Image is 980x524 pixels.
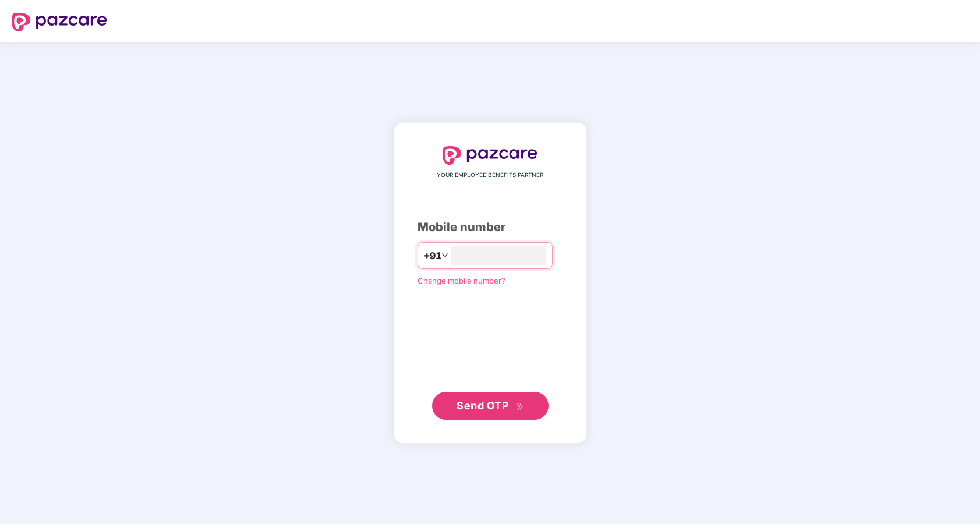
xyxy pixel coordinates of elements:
span: down [441,252,448,259]
a: Change mobile number? [418,276,505,285]
span: double-right [516,403,523,410]
img: logo [12,13,107,31]
div: Mobile number [418,218,563,236]
span: +91 [424,249,441,263]
img: logo [443,146,538,165]
span: YOUR EMPLOYEE BENEFITS PARTNER [437,171,543,180]
button: Send OTPdouble-right [432,392,549,420]
span: Send OTP [457,399,508,412]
